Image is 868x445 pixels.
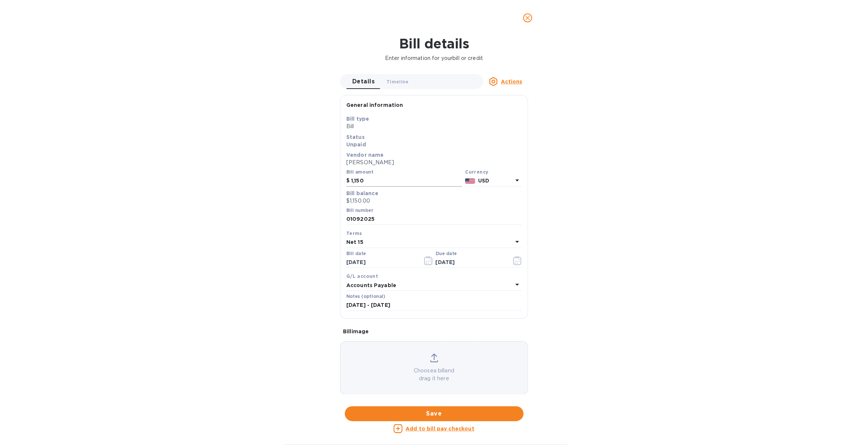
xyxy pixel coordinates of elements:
label: Notes (optional) [346,295,385,299]
p: Choose a bill and drag it here [340,367,528,382]
button: Save [345,406,524,421]
b: Bill type [346,116,369,122]
input: Select date [346,257,417,268]
img: USD [465,178,475,184]
label: Bill date [346,251,366,256]
p: Unpaid [346,141,522,148]
b: G/L account [346,273,378,279]
p: [PERSON_NAME] [346,159,522,166]
button: close [519,9,537,27]
input: $ Enter bill amount [351,175,462,187]
p: $1,150.00 [346,197,522,205]
p: Bill [346,123,522,130]
u: Actions [501,79,522,85]
div: $ [346,175,351,187]
label: Due date [436,251,457,256]
span: Details [352,76,375,87]
b: Status [346,134,365,140]
b: Accounts Payable [346,282,396,288]
b: General information [346,102,403,108]
b: Net 15 [346,239,363,245]
b: Vendor name [346,152,384,158]
span: Timeline [387,78,409,86]
label: Bill number [346,208,373,213]
input: Enter notes [346,300,522,311]
p: Bill image [343,328,525,335]
b: Currency [465,169,488,175]
span: Save [351,409,518,418]
label: Bill amount [346,170,373,175]
input: Due date [436,257,506,268]
b: Bill balance [346,190,378,196]
h1: Bill details [6,36,862,51]
b: USD [478,178,489,184]
p: Enter information for your bill or credit [6,54,862,62]
input: Enter bill number [346,214,522,225]
u: Add to bill pay checkout [406,426,474,432]
b: Terms [346,231,362,236]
